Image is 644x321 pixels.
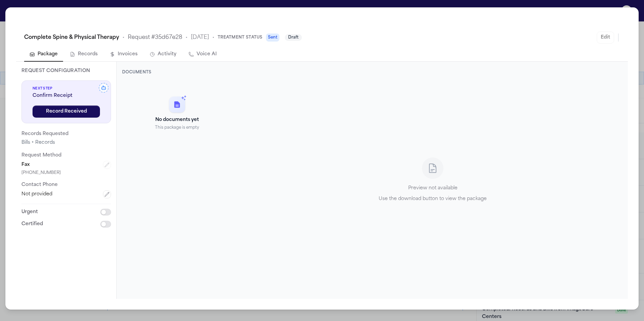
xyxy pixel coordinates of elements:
[122,34,124,42] span: •
[218,35,263,40] span: Treatment Status
[21,67,111,75] p: Request Configuration
[212,34,214,42] span: •
[21,170,111,176] div: [PHONE_NUMBER]
[21,139,111,146] div: Bills + Records
[155,117,199,123] p: No documents yet
[21,162,30,168] span: Fax
[379,184,487,192] p: Preview not available
[33,92,100,99] span: Confirm Receipt
[122,70,232,75] h3: Documents
[21,208,38,216] p: Urgent
[24,34,119,42] span: Complete Spine & Physical Therapy
[21,181,111,189] p: Contact Phone
[33,86,100,91] span: Next Step
[191,34,209,42] span: [DATE]
[64,48,103,62] button: Records
[21,191,52,198] span: Not provided
[183,48,222,62] button: Voice AI
[21,151,111,159] p: Request Method
[104,48,143,62] button: Invoices
[285,34,302,41] span: Draft
[128,34,182,42] span: Request # 35d67e28
[33,106,100,118] button: Record Received
[21,220,43,228] p: Certified
[185,34,187,42] span: •
[597,31,614,44] button: Edit
[21,130,111,138] p: Records Requested
[155,125,199,131] p: This package is empty
[379,195,487,203] p: Use the download button to view the package
[144,48,182,62] button: Activity
[24,48,63,62] button: Package
[266,34,279,42] span: Sent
